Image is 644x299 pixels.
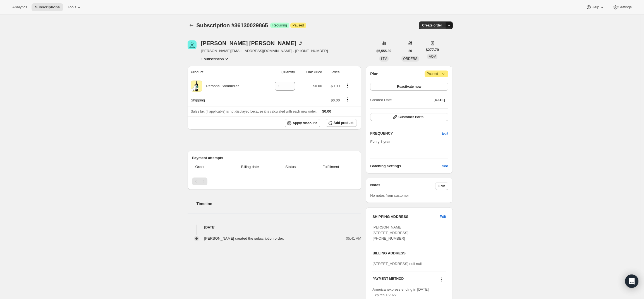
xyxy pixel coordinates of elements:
h3: BILLING ADDRESS [372,251,446,256]
span: | [439,72,440,76]
span: Fulfillment [308,164,353,170]
span: Status [276,164,305,170]
button: Help [583,3,608,11]
button: Add [438,162,451,171]
h3: SHIPPING ADDRESS [372,214,440,220]
button: Subscriptions [188,21,195,29]
button: [DATE] [430,96,448,104]
h4: [DATE] [188,225,361,230]
h2: Timeline [197,201,361,206]
span: Recurring [272,23,287,28]
span: Reactivate now [397,84,421,89]
img: product img [191,81,202,92]
span: Sales tax (if applicable) is not displayed because it is calculated with each new order. [191,110,317,113]
h3: PAYMENT METHOD [372,276,404,284]
th: Order [192,161,226,173]
span: [PERSON_NAME][EMAIL_ADDRESS][DOMAIN_NAME] · [PHONE_NUMBER] [201,48,328,54]
th: Product [188,66,263,78]
span: $0.00 [313,84,322,88]
nav: Pagination [192,178,357,185]
span: ORDERS [403,57,417,61]
th: Price [324,66,341,78]
h3: Notes [370,182,435,190]
span: [STREET_ADDRESS] null null [372,262,422,266]
span: Create order [422,23,442,28]
span: [DATE] [434,98,445,102]
span: Help [592,5,599,9]
button: Edit [435,182,448,190]
span: LTV [381,57,387,61]
button: Product actions [201,56,229,62]
h2: Plan [370,71,379,77]
button: $5,555.89 [373,47,395,55]
button: Settings [609,3,635,11]
button: 20 [405,47,415,55]
span: AOV [429,55,436,59]
span: Edit [439,184,445,188]
button: Add product [326,119,357,127]
th: Unit Price [297,66,324,78]
span: $0.00 [331,84,340,88]
th: Quantity [263,66,297,78]
h2: Payment attempts [192,155,357,161]
span: Paused [293,23,304,28]
button: Product actions [343,82,352,89]
button: Edit [439,129,451,138]
button: Create order [419,21,445,29]
span: Settings [618,5,632,9]
span: Created Date [370,97,392,103]
span: Paused [427,71,446,77]
div: Personal Sommelier [202,83,239,89]
button: Edit [436,212,449,221]
span: Michael Husson [188,40,197,49]
button: Customer Portal [370,113,448,121]
span: Edit [440,214,446,220]
span: $0.00 [322,109,331,113]
div: Open Intercom Messenger [625,274,638,288]
span: [PERSON_NAME] [STREET_ADDRESS] [PHONE_NUMBER] [372,225,408,240]
span: Add [442,163,448,169]
div: [PERSON_NAME] [PERSON_NAME] [201,40,303,46]
span: Americanexpress ending in [DATE] Expires 1/2027 [372,287,428,297]
span: 05:41 AM [346,236,361,241]
button: Shipping actions [343,96,352,103]
span: Billing date [227,164,273,170]
span: Tools [68,5,76,9]
button: Apply discount [285,119,320,127]
span: 20 [408,49,412,53]
button: Tools [64,3,85,11]
span: $277.79 [426,47,439,53]
span: [PERSON_NAME] created the subscription order. [204,236,284,240]
h2: FREQUENCY [370,131,442,136]
span: Analytics [12,5,27,9]
button: Subscriptions [32,3,63,11]
span: Edit [442,131,448,136]
button: Analytics [9,3,30,11]
span: Customer Portal [398,115,424,119]
span: No notes from customer [370,193,409,198]
button: Reactivate now [370,83,448,91]
h6: Batching Settings [370,163,442,169]
span: $5,555.89 [377,49,391,53]
span: Subscription #36130029865 [197,22,268,28]
th: Shipping [188,94,263,106]
span: $0.00 [331,98,340,102]
span: Apply discount [293,121,317,125]
span: Add product [334,121,353,125]
span: Every 1 year [370,140,391,144]
span: Subscriptions [35,5,60,9]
